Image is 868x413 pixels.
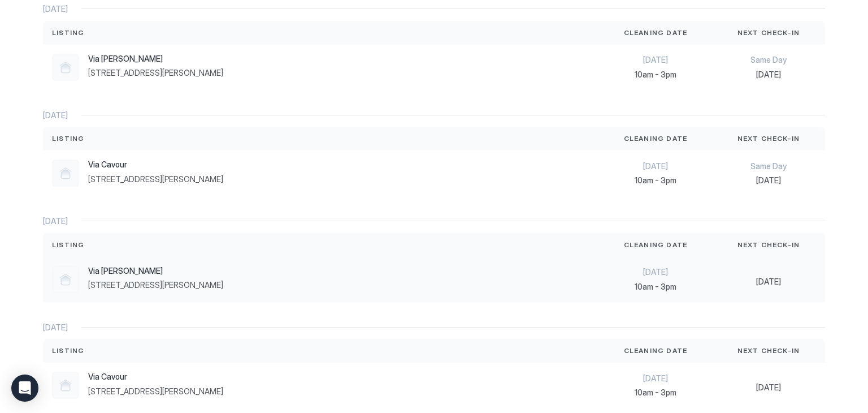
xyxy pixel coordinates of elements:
[721,175,816,186] span: [DATE]
[88,160,223,170] span: Via Cavour
[52,134,84,144] span: Listing
[721,55,816,65] span: Same Day
[52,28,84,38] span: Listing
[737,134,800,144] span: Next Check-In
[721,161,816,171] span: Same Day
[88,280,223,290] span: [STREET_ADDRESS][PERSON_NAME]
[721,70,816,80] span: [DATE]
[608,373,703,384] span: [DATE]
[88,266,223,276] span: Via [PERSON_NAME]
[737,346,800,356] span: Next Check-In
[721,277,816,287] span: [DATE]
[88,174,223,184] span: [STREET_ADDRESS][PERSON_NAME]
[88,68,223,78] span: [STREET_ADDRESS][PERSON_NAME]
[43,322,68,333] span: [DATE]
[624,134,688,144] span: Cleaning Date
[624,346,688,356] span: Cleaning Date
[737,28,800,38] span: Next Check-In
[624,240,688,250] span: Cleaning Date
[608,282,703,292] span: 10am - 3pm
[737,240,800,250] span: Next Check-In
[52,346,84,356] span: Listing
[608,267,703,277] span: [DATE]
[88,54,223,64] span: Via [PERSON_NAME]
[608,70,703,80] span: 10am - 3pm
[88,386,223,397] span: [STREET_ADDRESS][PERSON_NAME]
[608,161,703,171] span: [DATE]
[11,375,38,402] div: Open Intercom Messenger
[43,216,68,226] span: [DATE]
[721,382,816,393] span: [DATE]
[43,4,68,14] span: [DATE]
[43,110,68,121] span: [DATE]
[52,240,84,250] span: Listing
[88,372,223,382] span: Via Cavour
[624,28,688,38] span: Cleaning Date
[608,388,703,398] span: 10am - 3pm
[608,55,703,65] span: [DATE]
[608,175,703,186] span: 10am - 3pm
